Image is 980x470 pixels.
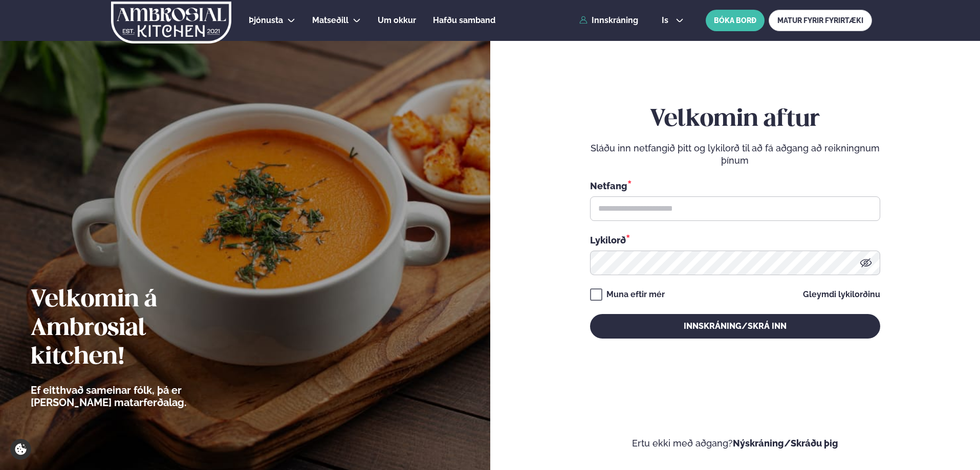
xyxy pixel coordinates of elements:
[590,142,880,167] p: Sláðu inn netfangið þitt og lykilorð til að fá aðgang að reikningnum þínum
[378,14,416,27] a: Um okkur
[579,16,638,25] a: Innskráning
[312,15,349,25] span: Matseðill
[249,14,283,27] a: Þjónusta
[590,233,880,247] div: Lykilorð
[521,437,950,450] p: Ertu ekki með aðgang?
[769,10,872,31] a: MATUR FYRIR FYRIRTÆKI
[590,314,880,339] button: Innskráning/Skrá inn
[654,16,692,25] button: is
[803,290,880,299] a: Gleymdi lykilorðinu
[249,15,283,25] span: Þjónusta
[31,384,243,409] p: Ef eitthvað sameinar fólk, þá er [PERSON_NAME] matarferðalag.
[433,14,495,27] a: Hafðu samband
[706,10,765,31] button: BÓKA BORÐ
[662,16,671,25] span: is
[590,105,880,134] h2: Velkomin aftur
[433,15,495,25] span: Hafðu samband
[110,2,232,43] img: logo
[378,15,416,25] span: Um okkur
[733,438,838,449] a: Nýskráning/Skráðu þig
[31,286,243,372] h2: Velkomin á Ambrosial kitchen!
[312,14,349,27] a: Matseðill
[590,179,880,192] div: Netfang
[10,439,31,460] a: Cookie settings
